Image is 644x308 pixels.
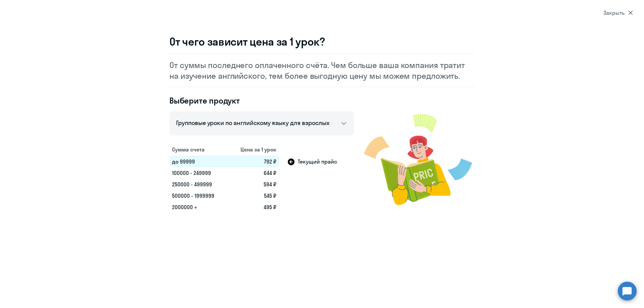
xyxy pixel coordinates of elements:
td: 100000 - 249999 [169,167,228,179]
td: Текущий прайс [279,156,354,167]
h4: Выберите продукт [169,95,354,106]
div: Закрыть [603,9,633,17]
td: 500000 - 1999999 [169,190,228,201]
td: 495 ₽ [228,201,279,213]
td: 2000000 + [169,201,228,213]
td: 792 ₽ [228,156,279,167]
td: до 99999 [169,156,228,167]
td: 250000 - 499999 [169,179,228,190]
th: Сумма счета [169,143,228,156]
p: От суммы последнего оплаченного счёта. Чем больше ваша компания тратит на изучение английского, т... [169,60,475,81]
td: 644 ₽ [228,167,279,179]
img: modal-image.png [364,106,475,213]
td: 545 ₽ [228,190,279,201]
td: 594 ₽ [228,179,279,190]
th: Цена за 1 урок [228,143,279,156]
h3: От чего зависит цена за 1 урок? [169,35,475,48]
